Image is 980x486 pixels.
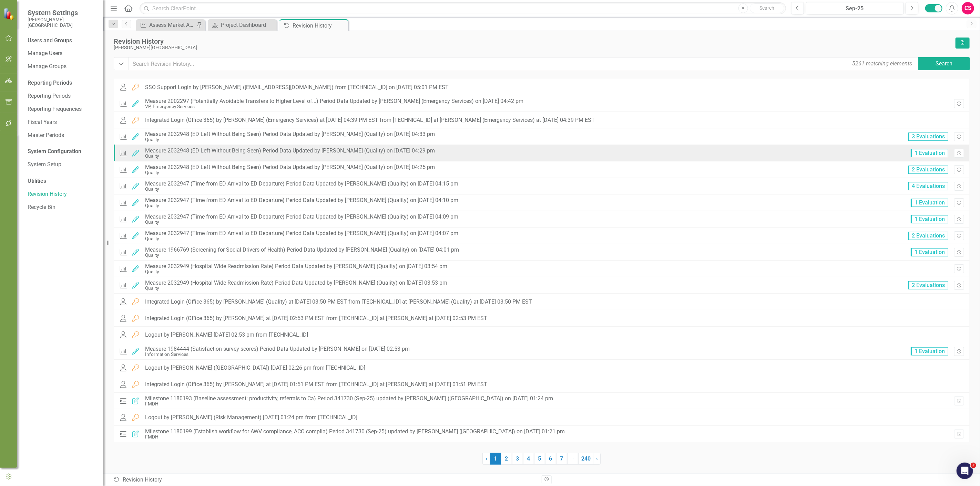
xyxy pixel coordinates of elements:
span: Search [759,5,774,11]
div: Sep-25 [808,4,901,13]
a: Master Periods [28,131,96,139]
a: Manage Users [28,50,96,57]
span: 2 [971,463,976,468]
div: Measure 2032949 (Hospital Wide Readmission Rate) Period Data Updated by [PERSON_NAME] (Quality) o... [145,280,447,286]
div: VP, Emergency Services [145,104,523,109]
a: Recycle Bin [28,203,96,211]
div: Integrated Login (Office 365) by [PERSON_NAME] at [DATE] 01:51 PM EST from [TECHNICAL_ID] at [PER... [145,381,487,388]
a: Assess Market Awareness of Current Services [138,21,195,29]
a: System Setup [28,161,96,169]
div: Logout by [PERSON_NAME] ([GEOGRAPHIC_DATA]) [DATE] 02:26 pm from [TECHNICAL_ID] [145,365,365,371]
div: Quality [145,236,458,241]
div: Utilities [28,177,96,185]
div: Logout by [PERSON_NAME] [DATE] 02:53 pm from [TECHNICAL_ID] [145,332,308,338]
div: Revision History [114,38,952,45]
span: 2 Evaluations [908,166,948,174]
input: Search ClearPoint... [140,2,786,14]
span: 1 Evaluation [911,199,948,207]
span: System Settings [28,9,96,17]
div: Assess Market Awareness of Current Services [149,21,195,29]
a: 5 [534,453,545,465]
div: FMDH [145,434,565,440]
span: 4 Evaluations [908,182,948,190]
span: 1 Evaluation [911,149,948,157]
div: Logout by [PERSON_NAME] (Risk Management) [DATE] 01:24 pm from [TECHNICAL_ID] [145,414,357,421]
div: Milestone 1180199 (Establish workflow for AWV compliance, ACO complia) Period 341730 (Sep-25) upd... [145,429,565,435]
span: ‹ [486,455,487,462]
div: Integrated Login (Office 365) by [PERSON_NAME] (Quality) at [DATE] 03:50 PM EST from [TECHNICAL_I... [145,299,532,305]
div: Measure 2032947 (Time from ED Arrival to ED Departure) Period Data Updated by [PERSON_NAME] (Qual... [145,197,458,203]
div: Users and Groups [28,37,96,45]
div: 5261 matching elements [850,58,914,70]
div: Quality [145,220,458,225]
div: Measure 2032948 (ED Left Without Being Seen) Period Data Updated by [PERSON_NAME] (Quality) on [D... [145,148,435,154]
div: Measure 2002297 (Potentially Avoidable Transfers to Higher Level of...) Period Data Updated by [P... [145,98,523,104]
a: Revision History [28,190,96,198]
span: › [596,455,598,462]
div: Quality [145,286,447,291]
a: Reporting Frequencies [28,105,96,113]
div: System Configuration [28,148,96,156]
a: 4 [523,453,534,465]
div: Quality [145,187,458,192]
div: Milestone 1180193 (Baseline assessment: productivity, referrals to Ca) Period 341730 (Sep-25) upd... [145,395,553,402]
button: CS [962,2,974,14]
div: SSO Support Login by [PERSON_NAME] ([EMAIL_ADDRESS][DOMAIN_NAME]) from [TECHNICAL_ID] on [DATE] 0... [145,84,449,91]
div: Revision History [293,21,347,30]
a: 2 [501,453,512,465]
a: 240 [578,453,593,465]
img: ClearPoint Strategy [3,7,16,20]
div: Measure 2032948 (ED Left Without Being Seen) Period Data Updated by [PERSON_NAME] (Quality) on [D... [145,131,435,137]
div: Quality [145,137,435,142]
div: Revision History [113,476,537,484]
div: Quality [145,170,435,175]
div: Information Services [145,352,410,357]
small: [PERSON_NAME][GEOGRAPHIC_DATA] [28,17,96,28]
input: Search Revision History... [129,57,919,70]
div: Measure 2032948 (ED Left Without Being Seen) Period Data Updated by [PERSON_NAME] (Quality) on [D... [145,164,435,170]
span: 2 Evaluations [908,281,948,289]
span: 3 Evaluations [908,133,948,141]
a: Fiscal Years [28,118,96,126]
div: Measure 2032949 (Hospital Wide Readmission Rate) Period Data Updated by [PERSON_NAME] (Quality) o... [145,263,447,270]
div: Measure 1984444 (Satisfaction survey scores) Period Data Updated by [PERSON_NAME] on [DATE] 02:53 pm [145,346,410,352]
iframe: Intercom live chat [957,463,973,479]
div: Measure 2032947 (Time from ED Arrival to ED Departure) Period Data Updated by [PERSON_NAME] (Qual... [145,181,458,187]
div: Quality [145,203,458,208]
a: Manage Groups [28,63,96,71]
div: Measure 1966769 (Screening for Social Drivers of Health) Period Data Updated by [PERSON_NAME] (Qu... [145,247,459,253]
div: [PERSON_NAME][GEOGRAPHIC_DATA] [114,45,952,50]
a: 7 [556,453,567,465]
a: 6 [545,453,556,465]
div: Measure 2032947 (Time from ED Arrival to ED Departure) Period Data Updated by [PERSON_NAME] (Qual... [145,230,458,236]
div: Reporting Periods [28,79,96,87]
span: 1 Evaluation [911,248,948,256]
span: 1 [490,453,501,465]
button: Search [918,57,970,70]
span: 2 Evaluations [908,232,948,240]
div: Integrated Login (Office 365) by [PERSON_NAME] at [DATE] 02:53 PM EST from [TECHNICAL_ID] at [PER... [145,315,487,321]
button: Search [750,3,784,13]
div: Quality [145,269,447,274]
div: Quality [145,253,459,258]
a: 3 [512,453,523,465]
button: Sep-25 [806,2,904,14]
a: Project Dashboard [210,21,275,29]
div: Measure 2032947 (Time from ED Arrival to ED Departure) Period Data Updated by [PERSON_NAME] (Qual... [145,214,458,220]
div: Quality [145,154,435,159]
span: 1 Evaluation [911,215,948,223]
div: FMDH [145,401,553,406]
span: 1 Evaluation [911,347,948,356]
div: Integrated Login (Office 365) by [PERSON_NAME] (Emergency Services) at [DATE] 04:39 PM EST from [... [145,117,595,123]
div: Project Dashboard [221,21,275,29]
a: Reporting Periods [28,92,96,100]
